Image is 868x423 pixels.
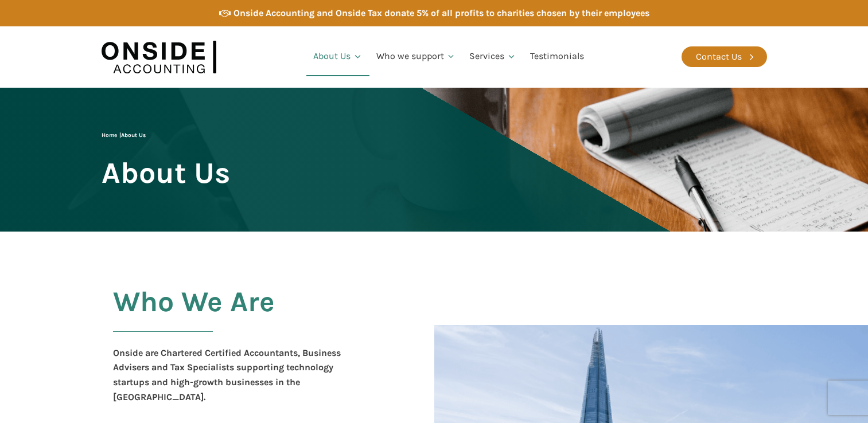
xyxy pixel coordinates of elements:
h2: Who We Are [113,286,275,346]
span: | [102,132,146,139]
a: Home [102,132,117,139]
a: Testimonials [523,37,591,76]
a: About Us [306,37,369,76]
a: Who we support [369,37,463,76]
a: Contact Us [682,46,767,67]
a: Services [462,37,523,76]
div: Onside Accounting and Onside Tax donate 5% of all profits to charities chosen by their employees [233,6,649,21]
img: Onside Accounting [102,35,216,79]
div: Contact Us [696,49,742,64]
span: About Us [102,157,230,189]
b: Onside are Chartered Certified Accountants, Business Advisers and Tax Specialists supporting tech... [113,347,341,402]
span: About Us [121,132,146,139]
